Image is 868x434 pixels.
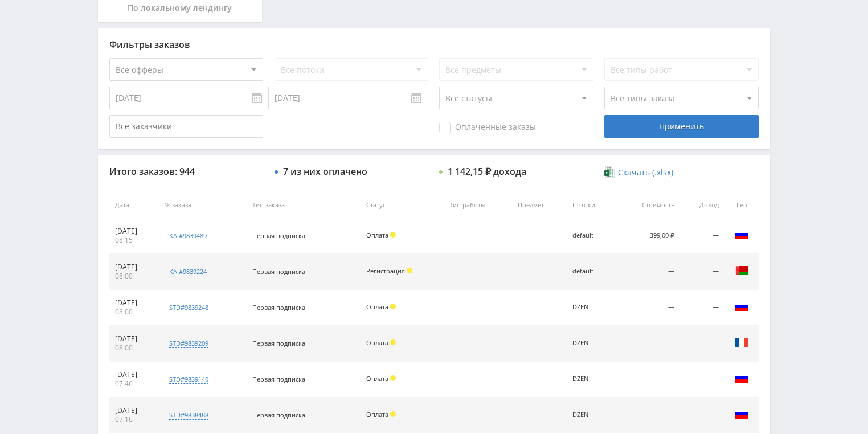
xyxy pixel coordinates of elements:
td: — [680,290,724,326]
th: Дата [109,193,158,218]
div: DZEN [572,411,611,419]
img: rus.png [735,228,748,241]
div: [DATE] [115,334,153,343]
div: Применить [604,115,758,138]
img: fra.png [735,335,748,349]
th: Доход [680,193,724,218]
div: 07:16 [115,415,153,424]
img: blr.png [735,264,748,277]
span: Холд [390,339,396,345]
span: Оплата [366,231,388,239]
td: — [616,290,680,326]
div: DZEN [572,304,611,311]
img: rus.png [735,300,748,313]
span: Первая подписка [252,231,305,240]
span: Первая подписка [252,339,305,347]
span: Скачать (.xlsx) [618,168,673,177]
div: 7 из них оплачено [283,166,367,177]
td: — [680,398,724,433]
span: Первая подписка [252,411,305,419]
th: Предмет [512,193,567,218]
div: std#9839248 [169,303,208,312]
div: 08:00 [115,308,153,317]
div: default [572,232,611,239]
div: 08:15 [115,236,153,245]
th: Потоки [567,193,616,218]
th: Тип работы [444,193,512,218]
div: DZEN [572,339,611,347]
div: [DATE] [115,227,153,236]
span: Холд [390,411,396,417]
div: std#9839209 [169,339,208,348]
a: Скачать (.xlsx) [604,167,673,178]
span: Оплата [366,338,388,347]
th: Тип заказа [247,193,361,218]
td: — [680,218,724,254]
input: Все заказчики [109,115,263,138]
td: — [616,326,680,362]
td: — [680,254,724,290]
img: xlsx [604,166,614,178]
div: [DATE] [115,406,153,415]
td: — [616,362,680,398]
div: [DATE] [115,263,153,272]
div: 08:00 [115,343,153,353]
th: № заказа [158,193,247,218]
div: DZEN [572,375,611,383]
div: std#9839140 [169,375,208,384]
div: kai#9839224 [169,267,207,276]
span: Первая подписка [252,267,305,276]
span: Холд [390,304,396,309]
span: Оплата [366,410,388,419]
span: Первая подписка [252,303,305,312]
div: std#9838488 [169,411,208,420]
img: rus.png [735,371,748,385]
td: — [680,362,724,398]
th: Статус [361,193,444,218]
div: [DATE] [115,298,153,308]
span: Оплата [366,374,388,383]
th: Стоимость [616,193,680,218]
img: rus.png [735,407,748,421]
div: 1 142,15 ₽ дохода [448,166,526,177]
div: [DATE] [115,370,153,379]
div: 08:00 [115,272,153,281]
div: kai#9839489 [169,231,207,240]
span: Холд [390,232,396,238]
td: — [680,326,724,362]
td: — [616,254,680,290]
span: Оплата [366,302,388,311]
div: default [572,268,611,275]
span: Регистрация [366,267,405,275]
span: Оплаченные заказы [439,122,536,133]
td: — [616,398,680,433]
div: Фильтры заказов [109,39,759,50]
th: Гео [724,193,759,218]
div: Итого заказов: 944 [109,166,263,177]
span: Холд [390,375,396,381]
span: Холд [407,268,412,273]
span: Первая подписка [252,375,305,383]
div: 07:46 [115,379,153,388]
td: 399,00 ₽ [616,218,680,254]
